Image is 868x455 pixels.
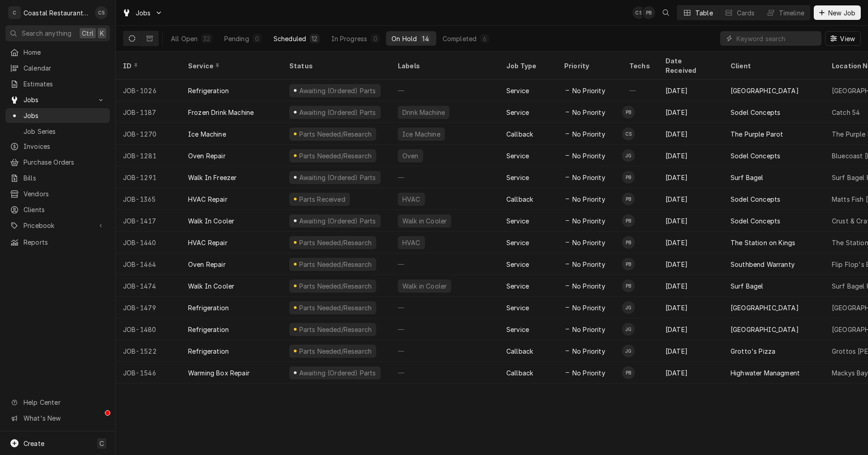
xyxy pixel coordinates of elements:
[391,297,499,318] div: —
[622,301,635,314] div: James Gatton's Avatar
[24,237,105,247] span: Reports
[24,189,105,199] span: Vendors
[188,129,226,139] div: Ice Machine
[311,34,317,43] div: 12
[188,108,254,117] div: Frozen Drink Machine
[572,129,605,139] span: No Priority
[298,194,346,204] div: Parts Received
[95,6,108,19] div: CS
[622,258,635,270] div: PB
[622,323,635,336] div: JG
[116,166,181,188] div: JOB-1291
[24,440,44,447] span: Create
[5,108,110,123] a: Jobs
[24,173,105,183] span: Bills
[188,61,273,71] div: Service
[658,210,723,232] div: [DATE]
[391,340,499,362] div: —
[298,108,377,117] div: Awaiting (Ordered) Parts
[622,345,635,357] div: JG
[506,346,533,356] div: Callback
[622,258,635,270] div: Phill Blush's Avatar
[622,323,635,336] div: James Gatton's Avatar
[398,61,492,71] div: Labels
[506,281,529,291] div: Service
[24,398,104,407] span: Help Center
[825,31,861,46] button: View
[572,368,605,378] span: No Priority
[116,253,181,275] div: JOB-1464
[116,145,181,166] div: JOB-1281
[116,210,181,232] div: JOB-1417
[298,86,377,95] div: Awaiting (Ordered) Parts
[298,303,373,313] div: Parts Needed/Research
[391,253,499,275] div: —
[506,194,533,204] div: Callback
[572,238,605,247] span: No Priority
[123,61,172,71] div: ID
[5,411,110,426] a: Go to What's New
[116,297,181,318] div: JOB-1479
[622,149,635,162] div: James Gatton's Avatar
[622,193,635,205] div: Phill Blush's Avatar
[622,128,635,140] div: CS
[5,171,110,185] a: Bills
[826,8,857,18] span: New Job
[116,275,181,297] div: JOB-1474
[838,34,857,43] span: View
[695,8,713,18] div: Table
[391,166,499,188] div: —
[24,221,92,230] span: Pricebook
[188,368,250,378] div: Warming Box Repair
[391,318,499,340] div: —
[422,34,429,43] div: 14
[401,151,420,161] div: Oven
[188,173,236,182] div: Walk In Freezer
[658,253,723,275] div: [DATE]
[572,281,605,291] span: No Priority
[298,216,377,226] div: Awaiting (Ordered) Parts
[298,151,373,161] div: Parts Needed/Research
[82,28,94,38] span: Ctrl
[572,173,605,182] span: No Priority
[24,205,105,214] span: Clients
[298,325,373,334] div: Parts Needed/Research
[298,368,377,378] div: Awaiting (Ordered) Parts
[188,325,229,334] div: Refrigeration
[116,123,181,145] div: JOB-1270
[24,142,105,151] span: Invoices
[731,260,795,269] div: Southbend Warranty
[622,280,635,292] div: PB
[731,194,780,204] div: Sodel Concepts
[116,232,181,253] div: JOB-1440
[731,86,799,95] div: [GEOGRAPHIC_DATA]
[658,145,723,166] div: [DATE]
[622,106,635,118] div: Phill Blush's Avatar
[572,346,605,356] span: No Priority
[731,325,799,334] div: [GEOGRAPHIC_DATA]
[116,362,181,384] div: JOB-1546
[632,6,645,19] div: Chris Sockriter's Avatar
[622,171,635,184] div: Phill Blush's Avatar
[622,128,635,140] div: Chris Sockriter's Avatar
[188,303,229,313] div: Refrigeration
[392,34,417,43] div: On Hold
[5,61,110,76] a: Calendar
[832,108,860,117] div: Catch 54
[5,395,110,410] a: Go to Help Center
[731,61,816,71] div: Client
[622,193,635,205] div: PB
[622,171,635,184] div: PB
[482,34,487,43] div: 6
[658,166,723,188] div: [DATE]
[188,260,226,269] div: Oven Repair
[401,194,421,204] div: HVAC
[731,129,783,139] div: The Purple Parot
[506,129,533,139] div: Callback
[5,76,110,91] a: Estimates
[622,366,635,379] div: Phill Blush's Avatar
[622,106,635,118] div: PB
[622,149,635,162] div: JG
[5,124,110,139] a: Job Series
[731,238,795,247] div: The Station on Kings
